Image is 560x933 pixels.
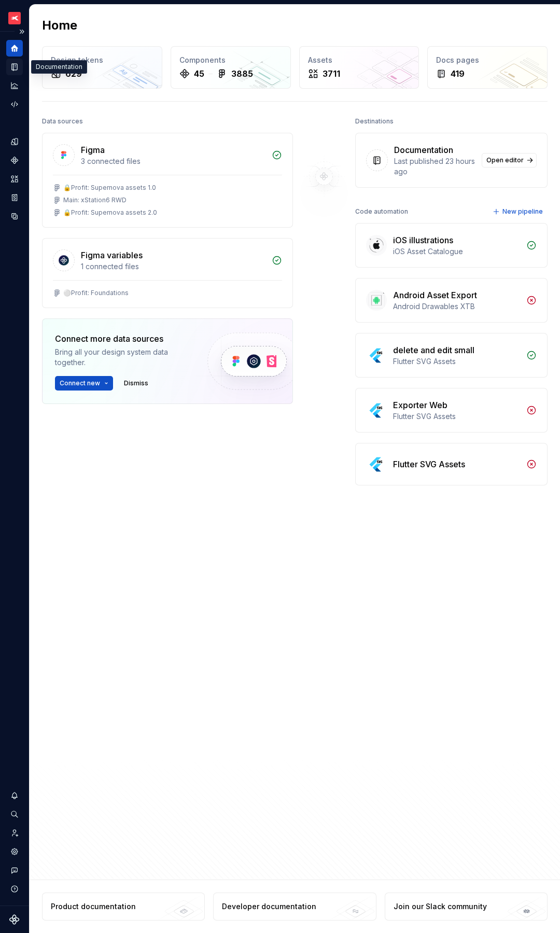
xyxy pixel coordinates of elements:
div: Flutter SVG Assets [393,458,465,470]
div: 3885 [231,67,253,80]
a: Settings [6,843,23,860]
div: Connect more data sources [55,332,190,345]
a: Assets3711 [299,46,419,89]
a: Components [6,152,23,169]
div: Join our Slack community [394,901,487,912]
div: Android Asset Export [393,289,477,301]
button: New pipeline [489,204,548,219]
div: 🔒Profit: Supernova assets 2.0 [63,208,157,217]
div: Documentation [31,60,87,74]
button: Dismiss [119,376,153,391]
a: Join our Slack community [385,893,548,921]
div: Developer documentation [222,901,316,912]
div: Android Drawables XTB [393,301,520,312]
div: 3711 [323,67,340,80]
div: ⚪️Profit: Foundations [63,289,129,297]
div: Flutter SVG Assets [393,411,520,422]
div: Main: xStation6 RWD [63,196,127,204]
div: Flutter SVG Assets [393,356,520,367]
div: Exporter Web [393,399,447,411]
button: Contact support [6,862,23,879]
div: Documentation [394,144,453,156]
div: 1 connected files [81,261,265,272]
h2: Home [42,17,77,34]
button: Notifications [6,787,23,804]
button: Search ⌘K [6,806,23,823]
a: Invite team [6,825,23,841]
div: 3 connected files [81,156,265,166]
div: Figma variables [81,249,143,261]
a: Design tokens629 [42,46,162,89]
div: Figma [81,144,105,156]
div: 🔒Profit: Supernova assets 1.0 [63,184,156,192]
img: 69bde2f7-25a0-4577-ad58-aa8b0b39a544.png [8,12,21,24]
a: Code automation [6,96,23,113]
div: Destinations [355,114,394,129]
a: Figma variables1 connected files⚪️Profit: Foundations [42,238,293,308]
a: Docs pages419 [427,46,548,89]
a: Design tokens [6,133,23,150]
span: New pipeline [502,207,543,216]
button: Connect new [55,376,113,391]
a: Data sources [6,208,23,225]
span: Dismiss [124,379,148,387]
a: Home [6,40,23,57]
a: Open editor [482,153,537,168]
div: Design tokens [51,55,153,65]
button: Expand sidebar [15,24,29,39]
div: 45 [194,67,204,80]
div: Last published 23 hours ago [394,156,475,177]
div: Data sources [42,114,83,129]
div: iOS Asset Catalogue [393,246,520,257]
span: Open editor [486,156,524,164]
div: Docs pages [436,55,539,65]
div: 419 [451,67,465,80]
div: Bring all your design system data together. [55,347,190,368]
a: Analytics [6,77,23,94]
a: Storybook stories [6,189,23,206]
a: Documentation [6,59,23,75]
a: Developer documentation [213,893,376,921]
a: Figma3 connected files🔒Profit: Supernova assets 1.0Main: xStation6 RWD🔒Profit: Supernova assets 2.0 [42,133,293,228]
div: delete and edit small [393,344,474,356]
div: 629 [65,67,82,80]
a: Assets [6,171,23,187]
div: iOS illustrations [393,234,453,246]
div: Code automation [355,204,408,219]
a: Product documentation [42,893,205,921]
div: Assets [308,55,411,65]
svg: Supernova Logo [9,914,20,925]
a: Components453885 [171,46,291,89]
div: Product documentation [51,901,136,912]
div: Components [179,55,282,65]
span: Connect new [60,379,100,387]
